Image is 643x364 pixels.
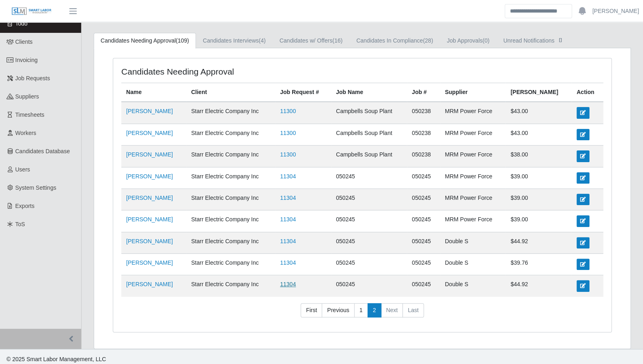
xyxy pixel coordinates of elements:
[331,124,407,145] td: Campbells Soup Plant
[280,173,296,180] a: 11304
[440,188,506,210] td: MRM Power Force
[407,188,440,210] td: 050245
[440,33,496,49] a: Job Approvals
[126,108,173,114] a: [PERSON_NAME]
[407,254,440,275] td: 050245
[407,167,440,188] td: 050245
[505,210,572,232] td: $39.00
[331,254,407,275] td: 050245
[505,254,572,275] td: $39.76
[505,167,572,188] td: $39.00
[15,75,50,81] span: Job Requests
[6,356,106,362] span: © 2025 Smart Labor Management, LLC
[126,130,173,136] a: [PERSON_NAME]
[280,195,296,201] a: 11304
[186,188,275,210] td: Starr Electric Company Inc
[505,275,572,297] td: $44.92
[505,102,572,124] td: $43.00
[121,83,186,102] th: Name
[440,83,506,102] th: Supplier
[331,83,407,102] th: Job Name
[322,303,354,318] a: Previous
[126,281,173,287] a: [PERSON_NAME]
[505,4,572,18] input: Search
[368,303,381,318] a: 2
[280,259,296,266] a: 11304
[407,275,440,297] td: 050245
[186,124,275,145] td: Starr Electric Company Inc
[280,151,296,158] a: 11300
[15,148,70,154] span: Candidates Database
[126,216,173,223] a: [PERSON_NAME]
[15,20,28,27] span: Todo
[126,195,173,201] a: [PERSON_NAME]
[407,83,440,102] th: Job #
[121,66,315,77] h4: Candidates Needing Approval
[572,83,603,102] th: Action
[331,210,407,232] td: 050245
[440,275,506,297] td: Double S
[331,146,407,167] td: Campbells Soup Plant
[496,33,571,49] a: Unread Notifications
[126,173,173,180] a: [PERSON_NAME]
[280,216,296,223] a: 11304
[301,303,322,318] a: First
[440,232,506,253] td: Double S
[440,124,506,145] td: MRM Power Force
[15,130,37,136] span: Workers
[331,232,407,253] td: 050245
[126,259,173,266] a: [PERSON_NAME]
[186,102,275,124] td: Starr Electric Company Inc
[15,57,38,63] span: Invoicing
[354,303,368,318] a: 1
[259,37,266,44] span: (4)
[15,166,30,173] span: Users
[15,93,39,100] span: Suppliers
[505,83,572,102] th: [PERSON_NAME]
[505,232,572,253] td: $44.92
[280,130,296,136] a: 11300
[440,210,506,232] td: MRM Power Force
[126,151,173,158] a: [PERSON_NAME]
[94,33,196,49] a: Candidates Needing Approval
[15,111,45,118] span: Timesheets
[440,102,506,124] td: MRM Power Force
[176,37,189,44] span: (109)
[440,167,506,188] td: MRM Power Force
[15,203,34,209] span: Exports
[592,7,639,15] a: [PERSON_NAME]
[280,281,296,287] a: 11304
[407,124,440,145] td: 050238
[186,232,275,253] td: Starr Electric Company Inc
[407,102,440,124] td: 050238
[186,210,275,232] td: Starr Electric Company Inc
[423,37,433,44] span: (28)
[126,238,173,244] a: [PERSON_NAME]
[121,303,603,324] nav: pagination
[331,167,407,188] td: 050245
[186,167,275,188] td: Starr Electric Company Inc
[280,238,296,244] a: 11304
[186,275,275,297] td: Starr Electric Company Inc
[505,124,572,145] td: $43.00
[440,254,506,275] td: Double S
[407,210,440,232] td: 050245
[331,275,407,297] td: 050245
[482,37,489,44] span: (0)
[407,146,440,167] td: 050238
[556,36,564,43] span: []
[407,232,440,253] td: 050245
[280,108,296,114] a: 11300
[273,33,349,49] a: Candidates w/ Offers
[15,221,25,227] span: ToS
[332,37,342,44] span: (16)
[349,33,440,49] a: Candidates In Compliance
[196,33,273,49] a: Candidates Interviews
[186,146,275,167] td: Starr Electric Company Inc
[505,188,572,210] td: $39.00
[275,83,331,102] th: Job Request #
[505,146,572,167] td: $38.00
[331,188,407,210] td: 050245
[186,83,275,102] th: Client
[331,102,407,124] td: Campbells Soup Plant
